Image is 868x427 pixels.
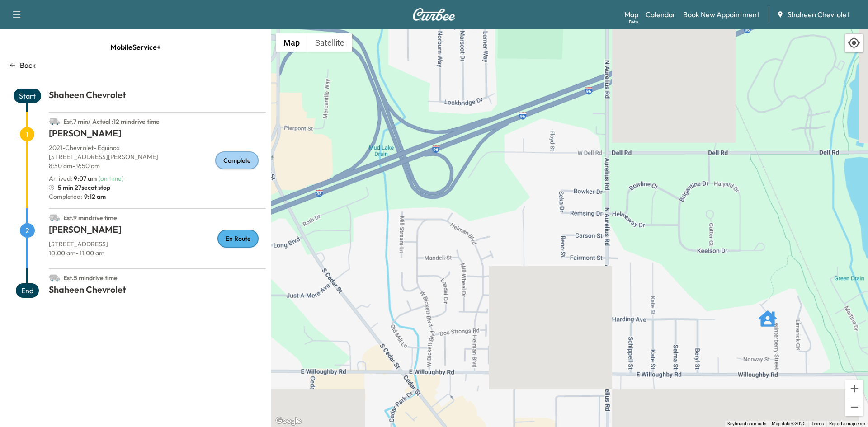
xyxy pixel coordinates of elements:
[412,8,456,21] img: Curbee Logo
[215,151,259,169] div: Complete
[99,174,123,183] span: ( on time )
[683,9,759,20] a: Book New Appointment
[63,117,160,126] span: Est. 7 min / Actual : 12 min drive time
[276,33,307,52] button: Show street map
[49,161,266,170] p: 8:50 am - 9:50 am
[274,415,303,427] a: Open this area in Google Maps (opens a new window)
[845,380,863,398] button: Zoom in
[772,421,806,426] span: Map data ©2025
[845,398,863,416] button: Zoom out
[49,283,266,300] h1: Shaheen Chevrolet
[20,127,34,141] span: 1
[844,33,863,52] div: Recenter map
[63,274,118,282] span: Est. 5 min drive time
[49,127,266,143] h1: [PERSON_NAME]
[629,19,638,25] div: Beta
[49,239,266,249] p: [STREET_ADDRESS]
[49,174,97,183] p: Arrived :
[49,223,266,239] h1: [PERSON_NAME]
[49,249,266,258] p: 10:00 am - 11:00 am
[20,60,36,70] p: Back
[217,230,259,248] div: En Route
[727,421,766,427] button: Keyboard shortcuts
[49,152,266,161] p: [STREET_ADDRESS][PERSON_NAME]
[274,415,303,427] img: Google
[20,223,35,238] span: 2
[624,9,638,20] a: MapBeta
[49,143,266,152] p: 2021 - Chevrolet - Equinox
[788,9,849,20] span: Shaheen Chevrolet
[49,192,266,201] p: Completed:
[14,89,41,103] span: Start
[759,305,777,323] gmp-advanced-marker: TAMMY ROOT
[811,421,824,426] a: Terms (opens in new tab)
[58,183,110,192] span: 5 min 27sec at stop
[307,33,352,52] button: Show satellite imagery
[829,421,865,426] a: Report a map error
[646,9,676,20] a: Calendar
[110,38,161,56] span: MobileService+
[82,192,106,201] span: 9:12 am
[74,174,97,183] span: 9:07 am
[63,214,117,222] span: Est. 9 min drive time
[49,89,266,105] h1: Shaheen Chevrolet
[16,283,39,298] span: End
